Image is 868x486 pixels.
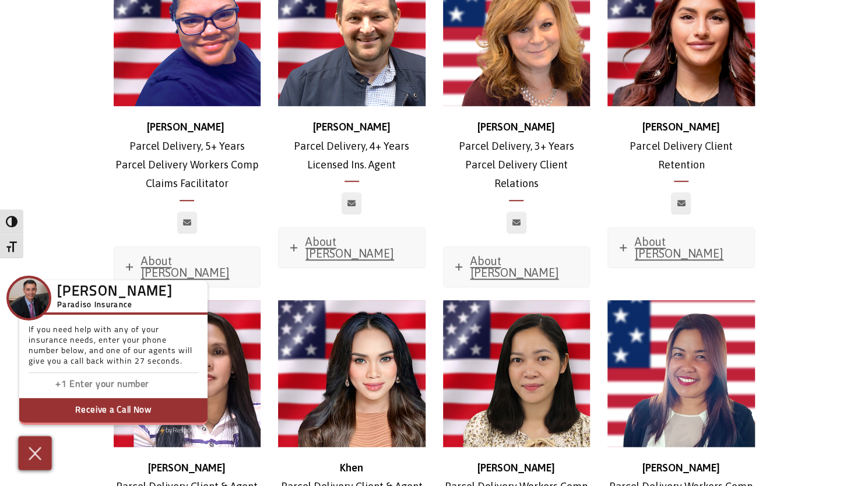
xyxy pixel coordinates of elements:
[57,287,173,298] h3: [PERSON_NAME]
[143,427,173,434] span: We're by
[141,254,230,279] span: About [PERSON_NAME]
[642,462,720,474] strong: [PERSON_NAME]
[69,376,186,393] input: Enter phone number
[313,121,391,133] strong: [PERSON_NAME]
[148,462,226,474] b: [PERSON_NAME]
[607,118,755,174] p: Parcel Delivery Client Retention
[444,247,590,287] a: About [PERSON_NAME]
[114,118,261,193] p: Parcel Delivery, 5+ Years Parcel Delivery Workers Comp Claims Facilitator
[9,278,49,318] img: Company Icon
[147,121,224,133] strong: [PERSON_NAME]
[160,426,165,435] img: Powered by icon
[642,121,720,133] strong: [PERSON_NAME]
[29,325,198,373] p: If you need help with any of your insurance needs, enter your phone number below, and one of our ...
[608,228,754,267] a: About [PERSON_NAME]
[279,228,425,267] a: About [PERSON_NAME]
[635,235,723,260] span: About [PERSON_NAME]
[57,299,173,312] h5: Paradiso Insurance
[443,118,591,193] p: Parcel Delivery, 3+ Years Parcel Delivery Client Relations
[26,443,45,463] img: Cross icon
[114,247,261,287] a: About [PERSON_NAME]
[143,427,208,434] a: We'rePowered by iconbyResponseiQ
[443,300,591,448] img: Chanie_headshot_500x500
[19,398,208,425] button: Receive a Call Now
[278,300,426,448] img: Khen_500x500
[278,118,426,174] p: Parcel Delivery, 4+ Years Licensed Ins. Agent
[305,235,394,260] span: About [PERSON_NAME]
[477,462,555,474] strong: [PERSON_NAME]
[607,300,755,448] img: berna
[34,376,69,393] input: Enter country code
[340,462,363,474] strong: Khen
[477,121,555,133] strong: [PERSON_NAME]
[470,254,559,279] span: About [PERSON_NAME]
